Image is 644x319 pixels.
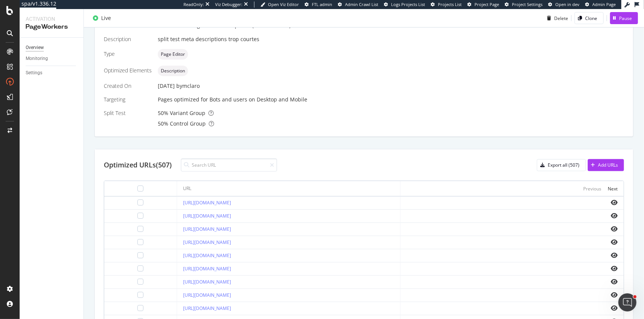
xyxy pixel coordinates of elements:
[183,265,231,272] a: [URL][DOMAIN_NAME]
[611,199,618,206] i: eye
[183,199,231,206] a: [URL][DOMAIN_NAME]
[312,2,332,7] span: FTL admin
[181,158,277,172] input: Search URL
[26,55,78,63] a: Monitoring
[555,2,579,7] span: Open in dev
[183,305,231,311] a: [URL][DOMAIN_NAME]
[611,305,618,311] i: eye
[548,2,579,8] a: Open in dev
[104,50,152,58] div: Type
[618,293,636,311] iframe: Intercom live chat
[158,109,624,117] div: 50 % Variant Group
[611,292,618,298] i: eye
[611,239,618,245] i: eye
[210,96,247,103] div: Bots and users
[391,2,425,7] span: Logs Projects List
[611,213,618,219] i: eye
[611,279,618,285] i: eye
[438,2,462,7] span: Projects List
[544,12,568,24] button: Delete
[467,2,499,8] a: Project Page
[104,109,152,117] div: Split Test
[26,23,77,31] div: PageWorkers
[505,2,542,8] a: Project Settings
[260,2,299,8] a: Open Viz Editor
[583,184,601,193] button: Previous
[183,185,191,192] div: URL
[161,52,185,57] span: Page Editor
[158,35,624,43] div: split test meta descriptions trop courtes
[583,186,601,192] div: Previous
[26,69,78,77] a: Settings
[585,15,597,21] div: Clone
[619,15,632,21] div: Pause
[215,2,242,8] div: Viz Debugger:
[104,96,152,103] div: Targeting
[183,292,231,298] a: [URL][DOMAIN_NAME]
[257,96,307,103] div: Desktop and Mobile
[183,239,231,245] a: [URL][DOMAIN_NAME]
[512,2,542,7] span: Project Settings
[26,69,42,77] div: Settings
[585,2,616,8] a: Admin Page
[592,2,616,7] span: Admin Page
[384,2,425,8] a: Logs Projects List
[26,44,78,52] a: Overview
[26,15,77,23] div: Activation
[26,44,44,52] div: Overview
[305,2,332,8] a: FTL admin
[611,252,618,258] i: eye
[158,66,188,76] div: neutral label
[588,159,624,171] button: Add URLs
[183,213,231,219] a: [URL][DOMAIN_NAME]
[345,2,378,7] span: Admin Crawl List
[598,162,618,168] div: Add URLs
[268,2,299,7] span: Open Viz Editor
[475,2,499,7] span: Project Page
[161,69,185,73] span: Description
[158,49,188,60] div: neutral label
[611,226,618,232] i: eye
[104,82,152,90] div: Created On
[611,265,618,271] i: eye
[338,2,378,8] a: Admin Crawl List
[158,120,624,127] div: 50 % Control Group
[575,12,604,24] button: Clone
[183,2,204,8] div: ReadOnly:
[104,35,152,43] div: Description
[176,82,200,90] div: by mclaro
[104,67,152,74] div: Optimized Elements
[183,279,231,285] a: [URL][DOMAIN_NAME]
[158,96,624,103] div: Pages optimized for on
[183,226,231,232] a: [URL][DOMAIN_NAME]
[608,186,618,192] div: Next
[554,15,568,21] div: Delete
[158,82,624,90] div: [DATE]
[610,12,638,24] button: Pause
[548,162,579,168] div: Export all (507)
[183,252,231,259] a: [URL][DOMAIN_NAME]
[431,2,462,8] a: Projects List
[537,159,586,171] button: Export all (507)
[101,14,111,22] div: Live
[26,55,48,63] div: Monitoring
[608,184,618,193] button: Next
[104,160,172,170] div: Optimized URLs (507)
